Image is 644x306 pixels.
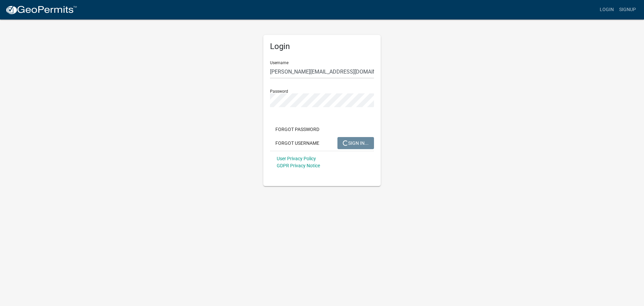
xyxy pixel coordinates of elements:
[270,42,374,51] h5: Login
[616,3,639,16] a: Signup
[277,163,320,168] a: GDPR Privacy Notice
[597,3,616,16] a: Login
[343,140,369,145] span: SIGN IN...
[270,123,325,135] button: Forgot Password
[337,137,374,149] button: SIGN IN...
[270,137,325,149] button: Forgot Username
[277,156,316,161] a: User Privacy Policy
